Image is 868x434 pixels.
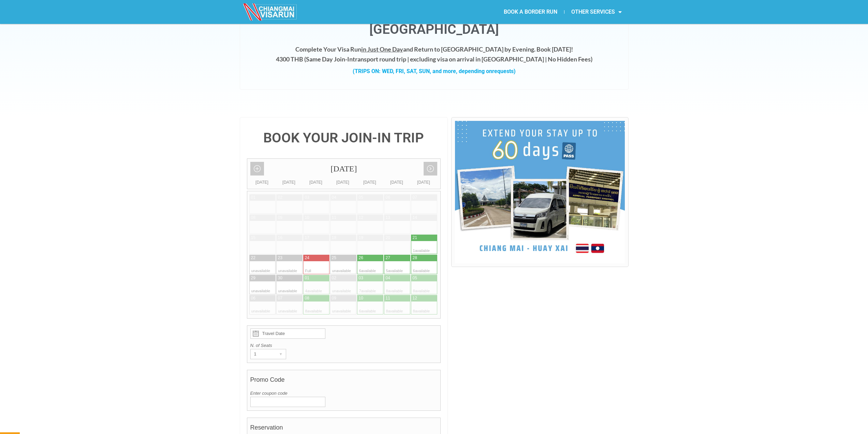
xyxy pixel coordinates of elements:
label: Enter coupon code [250,390,438,397]
span: requests) [492,68,516,74]
h4: Promo Code [250,373,438,390]
div: 25 [332,255,336,261]
div: 29 [251,275,255,281]
div: 02 [332,275,336,281]
div: [DATE] [383,179,410,186]
div: [DATE] [410,179,437,186]
h4: Complete Your Visa Run and Return to [GEOGRAPHIC_DATA] by Evening. Book [DATE]! 4300 THB ( transp... [247,44,621,64]
div: 17 [305,235,309,241]
nav: Menu [434,4,629,20]
div: 13 [386,215,390,221]
div: 03 [359,275,363,281]
div: 08 [305,295,309,301]
div: 01 [251,195,255,200]
div: 08 [251,215,255,221]
div: 12 [413,295,417,301]
div: 28 [413,255,417,261]
a: BOOK A BORDER RUN [497,4,564,20]
div: 16 [278,235,282,241]
div: 06 [386,195,390,200]
div: 11 [386,295,390,301]
span: in Just One Day [361,45,403,53]
div: [DATE] [276,179,303,186]
div: 18 [332,235,336,241]
div: 02 [278,195,282,200]
div: 04 [386,275,390,281]
div: [DATE] [329,179,356,186]
div: 20 [386,235,390,241]
div: 09 [278,215,282,221]
div: [DATE] [356,179,383,186]
div: 05 [413,275,417,281]
strong: (TRIPS ON: WED, FRI, SAT, SUN, and more, depending on [353,68,516,74]
div: 19 [359,235,363,241]
div: 26 [359,255,363,261]
div: 23 [278,255,282,261]
div: 24 [305,255,309,261]
div: 03 [305,195,309,200]
div: 11 [332,215,336,221]
h4: BOOK YOUR JOIN-IN TRIP [247,131,441,145]
div: 1 [251,349,273,359]
div: 01 [305,275,309,281]
div: 07 [413,195,417,200]
div: 21 [413,235,417,241]
strong: Same Day Join-In [306,55,353,63]
div: 12 [359,215,363,221]
div: ▾ [276,349,286,359]
div: 14 [413,215,417,221]
div: 05 [359,195,363,200]
div: [DATE] [249,179,276,186]
div: 15 [251,235,255,241]
div: 27 [386,255,390,261]
a: OTHER SERVICES [564,4,629,20]
div: 10 [359,295,363,301]
div: 09 [332,295,336,301]
div: 07 [278,295,282,301]
div: 30 [278,275,282,281]
div: 04 [332,195,336,200]
div: 10 [305,215,309,221]
label: N. of Seats [250,342,438,349]
div: [DATE] [303,179,329,186]
div: 06 [251,295,255,301]
div: 22 [251,255,255,261]
div: [DATE] [247,159,441,179]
